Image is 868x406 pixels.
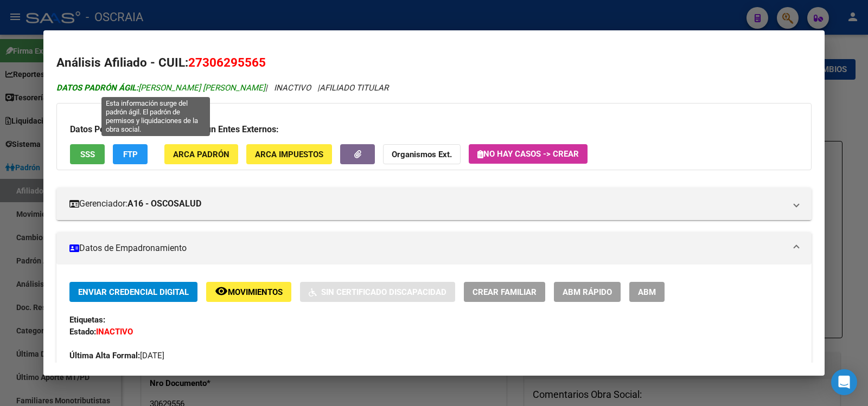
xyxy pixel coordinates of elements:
button: Crear Familiar [464,282,545,302]
span: FTP [123,150,138,159]
strong: DATOS PADRÓN ÁGIL: [56,83,138,93]
button: ABM Rápido [554,282,621,302]
span: [PERSON_NAME] [PERSON_NAME] [56,83,265,93]
mat-panel-title: Datos de Empadronamiento [69,242,786,255]
button: Movimientos [206,282,291,302]
strong: INACTIVO [96,327,133,337]
span: 27306295565 [188,55,266,69]
button: ABM [629,282,665,302]
span: No hay casos -> Crear [477,149,579,159]
mat-panel-title: Gerenciador: [69,197,786,210]
strong: Estado: [69,327,96,337]
span: ARCA Impuestos [255,150,323,159]
span: Enviar Credencial Digital [78,287,189,297]
span: Movimientos [228,287,283,297]
strong: Etiquetas: [69,315,105,325]
button: Enviar Credencial Digital [69,282,197,302]
mat-expansion-panel-header: Gerenciador:A16 - OSCOSALUD [56,188,812,220]
h2: Análisis Afiliado - CUIL: [56,54,812,72]
span: ARCA Padrón [173,150,229,159]
span: [DATE] [69,351,164,360]
strong: Última Alta Formal: [69,351,140,360]
button: Organismos Ext. [383,144,461,164]
span: Crear Familiar [473,287,537,297]
button: No hay casos -> Crear [469,144,588,164]
button: ARCA Impuestos [246,144,332,164]
button: FTP [113,144,148,164]
mat-icon: remove_red_eye [215,285,228,298]
div: Open Intercom Messenger [831,369,857,395]
span: AFILIADO TITULAR [320,83,388,93]
span: ABM Rápido [563,287,612,297]
strong: Organismos Ext. [392,150,452,159]
strong: A16 - OSCOSALUD [127,197,201,210]
span: ABM [638,287,656,297]
mat-expansion-panel-header: Datos de Empadronamiento [56,232,812,265]
button: Sin Certificado Discapacidad [300,282,455,302]
span: SSS [80,150,95,159]
button: ARCA Padrón [164,144,238,164]
button: SSS [70,144,105,164]
i: | INACTIVO | [56,83,388,93]
h3: Datos Personales y Afiliatorios según Entes Externos: [70,123,798,136]
span: Sin Certificado Discapacidad [321,287,446,297]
